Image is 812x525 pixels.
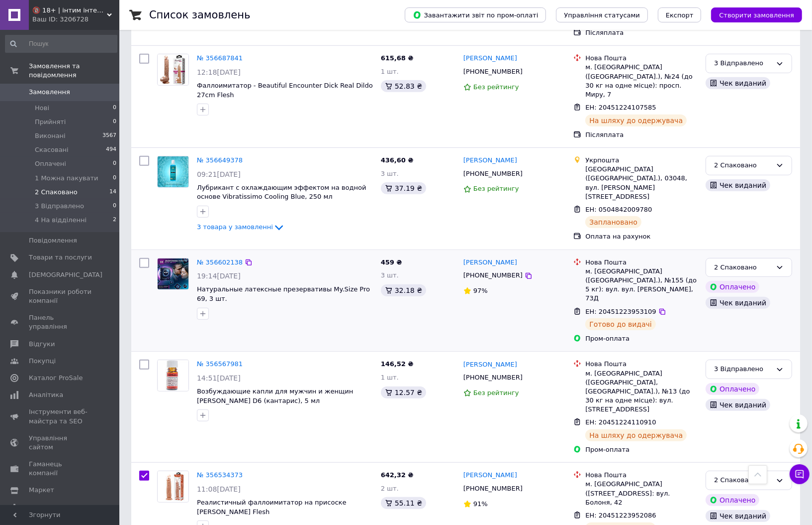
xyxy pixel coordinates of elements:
a: [PERSON_NAME] [463,360,517,370]
div: Готово до видачі [585,318,656,330]
div: 2 Спаковано [714,262,772,273]
span: [DEMOGRAPHIC_DATA] [29,270,102,279]
span: Покупці [29,357,56,366]
button: Управління статусами [556,7,648,22]
a: № 356602138 [197,259,243,266]
a: № 356649378 [197,156,243,164]
span: 1 шт. [381,68,399,75]
span: 459 ₴ [381,259,402,266]
div: [GEOGRAPHIC_DATA] ([GEOGRAPHIC_DATA].), 03048, вул. [PERSON_NAME][STREET_ADDRESS] [585,165,698,201]
div: Пром-оплата [585,334,698,343]
img: Фото товару [158,156,188,187]
span: ЕН: 0504842009780 [585,206,652,213]
span: 3567 [102,131,116,140]
div: 52.83 ₴ [381,80,426,92]
span: 0 [113,118,116,127]
span: Управління статусами [564,11,640,19]
img: Фото товару [158,471,188,502]
span: 1 Можна пакувати [35,174,98,183]
span: 09:21[DATE] [197,170,241,178]
img: Фото товару [158,360,188,391]
span: Замовлення [29,88,70,97]
span: 11:08[DATE] [197,485,241,493]
div: Укрпошта [585,156,698,165]
span: Без рейтингу [473,83,519,91]
a: Реалистичный фаллоимитатор на присоске [PERSON_NAME] Flesh [197,499,346,516]
span: [PHONE_NUMBER] [463,68,523,75]
span: Створити замовлення [719,11,794,19]
span: 0 [113,104,116,113]
span: Відгуки [29,340,55,349]
span: Лубрикант с охлаждающим эффектом на водной основе Vibratissimo Cooling Blue, 250 мл [197,184,366,201]
a: 3 товара у замовленні [197,223,285,231]
a: Натуральные латексные презервативы My.Size Pro 69, 3 шт. [197,285,370,302]
img: Фото товару [158,54,188,85]
span: Експорт [666,11,694,19]
span: 🔞 18+ | інтим інтернет-магазин 🍓 [32,6,107,15]
a: № 356534373 [197,471,243,479]
div: 32.18 ₴ [381,284,426,296]
span: 3 Відправлено [35,202,84,211]
span: 2 шт. [381,485,399,492]
a: Фото товару [157,54,189,86]
span: Інструменти веб-майстра та SEO [29,407,92,425]
div: 3 Відправлено [714,364,772,375]
div: Оплачено [706,383,759,395]
span: 2 [113,216,116,225]
span: ЕН: 20451224107585 [585,104,656,111]
span: Товари та послуги [29,253,92,262]
span: Управління сайтом [29,434,92,452]
span: 1 шт. [381,374,399,381]
span: Гаманець компанії [29,460,92,478]
span: 14:51[DATE] [197,374,241,382]
a: Фаллоимитатор - Beautiful Encounter Dick Real Dildo 27cm Flesh [197,82,373,99]
div: 37.19 ₴ [381,182,426,194]
span: 3 товара у замовленні [197,224,273,231]
span: 91% [473,500,488,508]
a: Фото товару [157,471,189,503]
div: Нова Пошта [585,471,698,480]
a: [PERSON_NAME] [463,156,517,165]
span: [PHONE_NUMBER] [463,485,523,492]
div: 2 Спаковано [714,160,772,171]
div: Нова Пошта [585,54,698,63]
div: Чек виданий [706,399,770,411]
div: Чек виданий [706,77,770,89]
span: ЕН: 20451223952086 [585,512,656,519]
button: Створити замовлення [711,7,802,22]
span: 3 шт. [381,271,399,279]
div: м. [GEOGRAPHIC_DATA] ([GEOGRAPHIC_DATA].), №24 (до 30 кг на одне місце): просп. Миру, 7 [585,63,698,99]
span: Виконані [35,131,66,140]
span: 19:14[DATE] [197,272,241,280]
div: Чек виданий [706,179,770,191]
span: 97% [473,287,488,294]
span: Замовлення та повідомлення [29,62,119,80]
span: Нові [35,104,49,113]
div: Післяплата [585,28,698,37]
span: 0 [113,202,116,211]
a: Фото товару [157,156,189,188]
a: [PERSON_NAME] [463,54,517,63]
span: 642,32 ₴ [381,471,414,479]
div: Післяплата [585,131,698,139]
button: Чат з покупцем [790,464,810,484]
a: № 356567981 [197,360,243,368]
span: [PHONE_NUMBER] [463,271,523,279]
span: ЕН: 20451224110910 [585,418,656,426]
span: Завантажити звіт по пром-оплаті [413,10,538,19]
span: [PHONE_NUMBER] [463,170,523,177]
span: 494 [106,145,116,154]
div: м. [GEOGRAPHIC_DATA] ([STREET_ADDRESS]: вул. Болоня, 42 [585,480,698,507]
span: Оплачені [35,159,66,168]
div: м. [GEOGRAPHIC_DATA] ([GEOGRAPHIC_DATA], [GEOGRAPHIC_DATA].), №13 (до 30 кг на одне місце): вул. ... [585,369,698,414]
a: № 356687841 [197,54,243,62]
span: 3 шт. [381,170,399,177]
img: Фото товару [158,259,188,289]
a: [PERSON_NAME] [463,258,517,267]
span: Налаштування [29,503,80,512]
div: Чек виданий [706,510,770,522]
div: На шляху до одержувача [585,115,687,127]
input: Пошук [5,35,117,53]
div: 55.11 ₴ [381,497,426,509]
